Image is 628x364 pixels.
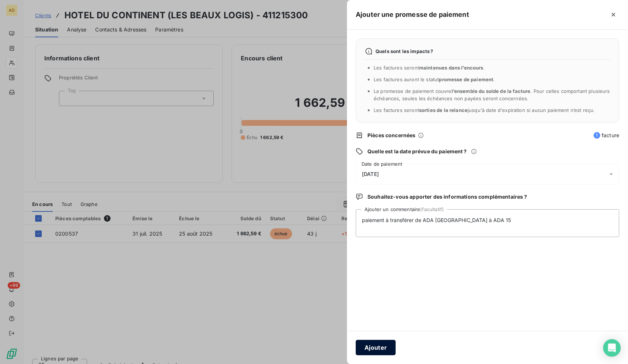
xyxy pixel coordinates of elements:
[367,193,527,200] span: Souhaitez-vous apporter des informations complémentaires ?
[374,88,610,101] span: La promesse de paiement couvre . Pour celles comportant plusieurs échéances, seules les échéances...
[356,10,469,20] h5: Ajouter une promesse de paiement
[374,107,595,113] span: Les factures seront jusqu'à date d'expiration si aucun paiement n’est reçu.
[419,65,483,71] span: maintenues dans l’encours
[439,76,493,82] span: promesse de paiement
[419,107,468,113] span: sorties de la relance
[367,132,416,139] span: Pièces concernées
[603,339,621,357] div: Open Intercom Messenger
[356,340,396,355] button: Ajouter
[367,148,467,155] span: Quelle est la date prévue du paiement ?
[594,132,600,139] span: 1
[356,209,619,237] textarea: paiement à transférer de ADA [GEOGRAPHIC_DATA] à ADA 15
[362,171,379,177] span: [DATE]
[374,76,495,82] span: Les factures auront le statut .
[452,88,531,94] span: l’ensemble du solde de la facture
[374,65,485,71] span: Les factures seront .
[375,48,433,54] span: Quels sont les impacts ?
[594,132,619,139] span: facture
